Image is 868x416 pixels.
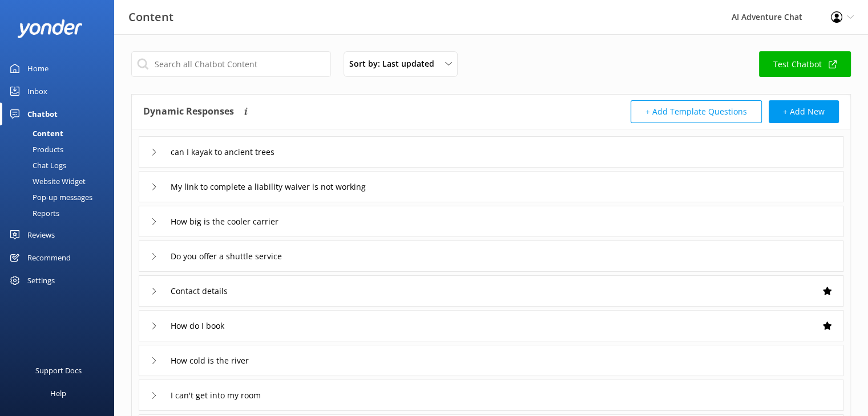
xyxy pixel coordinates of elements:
a: Pop-up messages [7,189,114,205]
div: Chat Logs [7,157,66,173]
input: Search all Chatbot Content [131,51,331,77]
div: Chatbot [27,103,58,125]
div: Settings [27,269,55,292]
a: Test Chatbot [759,51,851,77]
div: Inbox [27,80,47,103]
a: Chat Logs [7,157,114,173]
img: yonder-white-logo.png [17,19,83,38]
button: + Add Template Questions [631,100,762,123]
h4: Dynamic Responses [143,100,234,123]
div: Reviews [27,223,55,246]
a: Products [7,141,114,157]
div: Pop-up messages [7,189,92,205]
div: Help [50,382,66,405]
a: Content [7,125,114,141]
div: Products [7,141,63,157]
div: Content [7,125,63,141]
div: Home [27,57,49,80]
div: Recommend [27,246,71,269]
div: Website Widget [7,173,86,189]
a: Reports [7,205,114,221]
h3: Content [128,8,173,26]
a: Website Widget [7,173,114,189]
button: + Add New [769,100,839,123]
span: Sort by: Last updated [349,58,441,70]
div: Support Docs [35,359,82,382]
div: Reports [7,205,59,221]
